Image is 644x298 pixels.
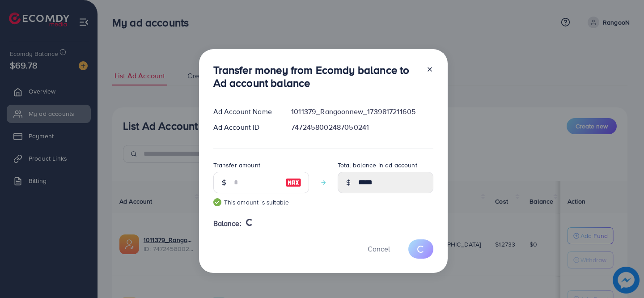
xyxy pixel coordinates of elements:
label: Total balance in ad account [338,161,417,170]
span: Cancel [368,244,390,254]
h3: Transfer money from Ecomdy balance to Ad account balance [213,64,419,89]
small: This amount is suitable [213,198,309,207]
button: Cancel [356,239,401,259]
img: guide [213,198,221,206]
div: Ad Account ID [206,122,284,132]
span: Balance: [213,218,241,229]
div: 7472458002487050241 [284,122,440,132]
div: 1011379_Rangoonnew_1739817211605 [284,106,440,117]
div: Ad Account Name [206,106,284,117]
label: Transfer amount [213,161,260,170]
img: image [285,177,301,188]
